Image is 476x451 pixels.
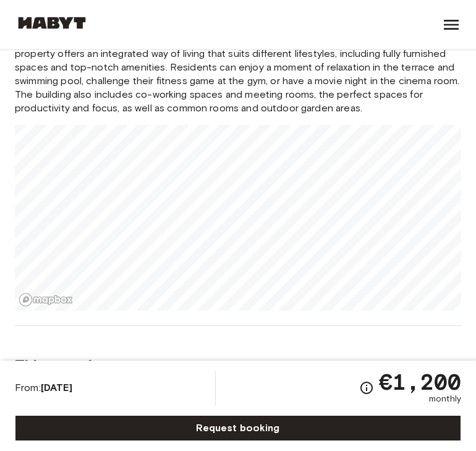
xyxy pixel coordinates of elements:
[15,17,89,29] img: Habyt
[429,393,461,405] span: monthly
[359,380,374,395] svg: Check cost overview for full price breakdown. Please note that discounts apply to new joiners onl...
[19,293,73,307] a: Mapbox logo
[379,371,461,393] span: €1,200
[15,356,461,374] span: Things to know
[41,382,72,393] b: [DATE]
[15,125,461,311] canvas: Map
[15,20,461,115] span: With stylish studios, 1-bedroom, and 2-bedroom apartments, this modern building is your answer to...
[15,415,461,441] a: Request booking
[15,381,72,395] span: From:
